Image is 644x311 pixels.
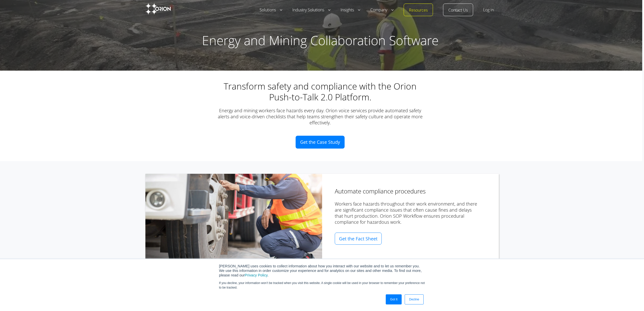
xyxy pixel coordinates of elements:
[335,187,479,195] h3: Automate compliance procedures
[1,33,640,48] h1: Energy and Mining Collaboration Software
[245,273,267,277] a: Privacy Policy
[341,7,360,13] a: Insights
[292,7,330,13] a: Industry Solutions
[215,81,426,102] h2: Transform safety and compliance with the Orion Push-to-Talk 2.0 Platform.
[619,287,644,311] iframe: Chat Widget
[339,236,377,241] span: Get the Fact Sheet
[483,7,494,13] a: Log in
[260,7,282,13] a: Solutions
[335,187,479,225] div: Workers face hazards throughout their work environment, and there are significant compliance issu...
[409,7,428,13] a: Resources
[296,136,345,149] a: Get the Case Study
[300,140,340,144] span: Get the Case Study
[219,264,422,277] span: [PERSON_NAME] uses cookies to collect information about how you interact with our website and to ...
[448,7,468,13] a: Contact Us
[386,294,402,304] a: Got It
[370,7,394,13] a: Company
[219,281,425,290] p: If you decline, your information won’t be tracked when you visit this website. A single cookie wi...
[215,107,426,126] div: Energy and mining workers face hazards every day. Orion voice services provide automated safety a...
[145,3,171,15] img: Orion
[145,174,322,295] img: worker preforming a pre-trip inspection on a truck
[335,233,382,245] a: Get the Fact Sheet
[405,294,423,304] a: Decline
